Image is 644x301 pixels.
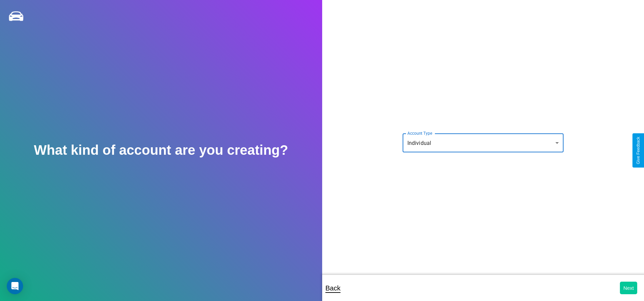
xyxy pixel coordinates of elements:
[34,143,288,158] h2: What kind of account are you creating?
[620,282,637,294] button: Next
[407,130,432,136] label: Account Type
[7,278,23,294] div: Open Intercom Messenger
[326,282,341,294] p: Back
[403,133,564,152] div: Individual
[636,137,641,164] div: Give Feedback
